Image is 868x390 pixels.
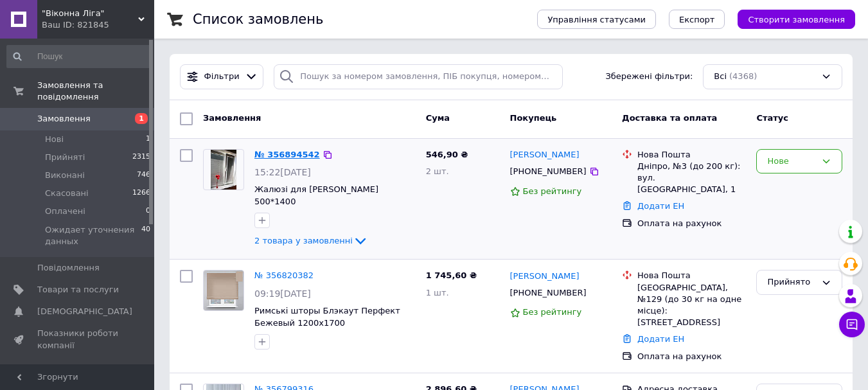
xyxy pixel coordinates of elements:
span: Без рейтингу [523,307,582,317]
span: Товари та послуги [37,284,119,296]
a: № 356820382 [254,270,314,280]
div: Нова Пошта [637,149,746,161]
span: Cума [426,113,450,123]
span: 546,90 ₴ [426,150,468,159]
span: Експорт [679,15,715,24]
span: 1266 [132,188,150,199]
span: 1 [146,134,150,145]
span: 2315 [132,152,150,163]
input: Пошук за номером замовлення, ПІБ покупця, номером телефону, Email, номером накладної [274,64,562,89]
span: Збережені фільтри: [605,71,693,83]
div: Прийнято [767,276,816,289]
span: (4368) [729,71,757,81]
span: Панель управління [37,362,119,385]
span: Доставка та оплата [622,113,717,123]
a: Додати ЕН [637,334,684,344]
span: 0 [146,206,150,217]
button: Створити замовлення [738,10,855,29]
span: 2 товара у замовленні [254,236,353,245]
span: Всі [714,71,727,83]
span: Прийняті [45,152,85,163]
span: Без рейтингу [523,186,582,196]
span: 40 [141,224,150,247]
a: [PERSON_NAME] [510,270,580,283]
div: [PHONE_NUMBER] [508,285,589,301]
div: Ваш ID: 821845 [42,19,154,31]
a: Римськi шторы Блэкаут Перфект Бежевый 1200х1700 [254,306,400,328]
span: Замовлення [203,113,261,123]
span: Покупець [510,113,557,123]
button: Експорт [669,10,725,29]
span: [DEMOGRAPHIC_DATA] [37,306,132,317]
span: 1 745,60 ₴ [426,270,477,280]
img: Фото товару [204,270,244,310]
span: 1 шт. [426,288,449,297]
span: Оплачені [45,206,85,217]
a: Фото товару [203,149,244,190]
a: Жалюзі для [PERSON_NAME] 500*1400 [254,184,378,206]
div: Дніпро, №3 (до 200 кг): вул. [GEOGRAPHIC_DATA], 1 [637,161,746,196]
span: Фільтри [204,71,240,83]
span: Статус [756,113,788,123]
span: 15:22[DATE] [254,167,311,177]
div: Оплата на рахунок [637,218,746,229]
div: Нове [767,155,816,168]
span: Замовлення [37,113,91,125]
img: Фото товару [211,150,236,190]
span: 09:19[DATE] [254,288,311,299]
a: Створити замовлення [725,14,855,24]
div: Оплата на рахунок [637,351,746,362]
span: "Віконна Ліга" [42,8,138,19]
a: Додати ЕН [637,201,684,211]
button: Чат з покупцем [839,312,865,337]
a: Фото товару [203,270,244,311]
a: 2 товара у замовленні [254,236,368,245]
span: Виконані [45,170,85,181]
span: 2 шт. [426,166,449,176]
span: Ожидает уточнения данных [45,224,141,247]
span: 1 [135,113,148,124]
span: Нові [45,134,64,145]
span: Показники роботи компанії [37,328,119,351]
span: Скасовані [45,188,89,199]
span: Повідомлення [37,262,100,274]
span: 746 [137,170,150,181]
input: Пошук [6,45,152,68]
span: Створити замовлення [748,15,845,24]
h1: Список замовлень [193,12,323,27]
span: Управління статусами [547,15,646,24]
span: Замовлення та повідомлення [37,80,154,103]
a: [PERSON_NAME] [510,149,580,161]
div: [PHONE_NUMBER] [508,163,589,180]
div: [GEOGRAPHIC_DATA], №129 (до 30 кг на одне місце): [STREET_ADDRESS] [637,282,746,329]
button: Управління статусами [537,10,656,29]
div: Нова Пошта [637,270,746,281]
a: № 356894542 [254,150,320,159]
